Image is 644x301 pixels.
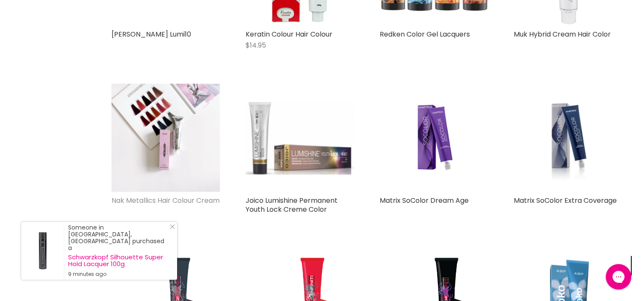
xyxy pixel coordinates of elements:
[380,29,470,39] a: Redken Color Gel Lacquers
[380,196,469,205] a: Matrix SoColor Dream Age
[514,83,622,192] a: Matrix SoColor Extra Coverage
[246,101,354,174] img: Joico Lumishine Permanent Youth Lock Creme Color
[514,29,611,39] a: Muk Hybrid Cream Hair Color
[520,83,616,192] img: Matrix SoColor Extra Coverage
[246,40,266,50] span: $14.95
[21,222,64,280] a: Visit product page
[68,271,169,278] small: 9 minutes ago
[246,83,354,192] a: Joico Lumishine Permanent Youth Lock Creme Color
[380,83,488,192] a: Matrix SoColor Dream Age
[112,196,220,205] a: Nak Metallics Hair Colour Cream
[68,254,169,267] a: Schwarzkopf Silhouette Super Hold Lacquer 100g
[246,29,332,39] a: Keratin Colour Hair Colour
[170,224,175,229] svg: Close Icon
[514,196,617,205] a: Matrix SoColor Extra Coverage
[68,224,169,278] div: Someone in [GEOGRAPHIC_DATA], [GEOGRAPHIC_DATA] purchased a
[386,83,482,192] img: Matrix SoColor Dream Age
[112,29,191,39] a: [PERSON_NAME] Lumi10
[166,224,175,233] a: Close Notification
[601,261,635,292] iframe: Gorgias live chat messenger
[112,83,220,192] img: Nak Metallics Hair Colour Cream
[246,196,338,214] a: Joico Lumishine Permanent Youth Lock Creme Color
